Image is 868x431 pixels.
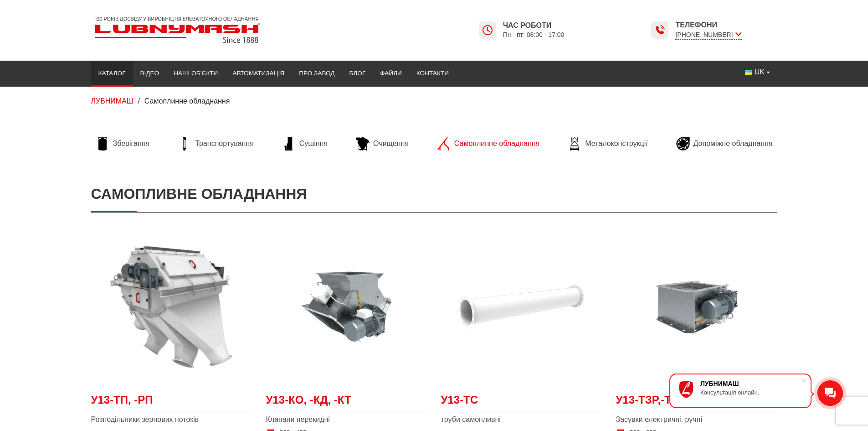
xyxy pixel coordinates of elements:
[266,392,427,413] a: У13-КО, -КД, -КТ
[144,97,230,105] span: Самоплинне обладнання
[738,63,777,81] button: UK
[503,31,565,39] span: Пн - пт: 08:00 - 17:00
[91,97,134,105] a: ЛУБНИМАШ
[138,97,139,105] span: /
[173,137,258,151] a: Транспортування
[585,139,647,149] span: Металоконструкції
[225,63,292,83] a: Автоматизація
[91,176,777,212] h1: Самопливне обладнання
[266,415,427,425] span: Клапани перекидні
[503,21,565,31] span: Час роботи
[616,392,777,413] a: У13-ТЗР,-ТЭА
[113,139,150,149] span: Зберігання
[693,139,773,149] span: Допоміжне обладнання
[373,139,409,149] span: Очищення
[91,392,252,413] a: У13-ТП, -РП
[299,139,328,149] span: Сушіння
[91,137,154,151] a: Зберігання
[654,25,665,36] img: Lubnymash time icon
[432,137,544,151] a: Самоплинне обладнання
[441,392,602,413] a: У13-ТС
[616,415,777,425] span: Засувки електричні, ручні
[351,137,413,151] a: Очищення
[133,63,167,83] a: Відео
[373,63,409,83] a: Файли
[195,139,254,149] span: Транспортування
[292,63,342,83] a: Про завод
[672,137,777,151] a: Допоміжне обладнання
[700,389,801,396] div: Консультація онлайн.
[409,63,456,83] a: Контакти
[755,67,765,77] span: UK
[745,70,752,75] img: Українська
[91,63,133,83] a: Каталог
[675,30,741,40] span: [PHONE_NUMBER]
[563,137,652,151] a: Металоконструкції
[342,63,373,83] a: Блог
[166,63,225,83] a: Наші об’єкти
[277,137,332,151] a: Сушіння
[700,380,801,387] div: ЛУБНИМАШ
[91,13,264,47] img: Lubnymash
[91,415,252,425] span: Розподільники зернових потоків
[482,25,493,36] img: Lubnymash time icon
[441,415,602,425] span: труби самопливні
[454,139,539,149] span: Самоплинне обладнання
[675,20,741,30] span: Телефони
